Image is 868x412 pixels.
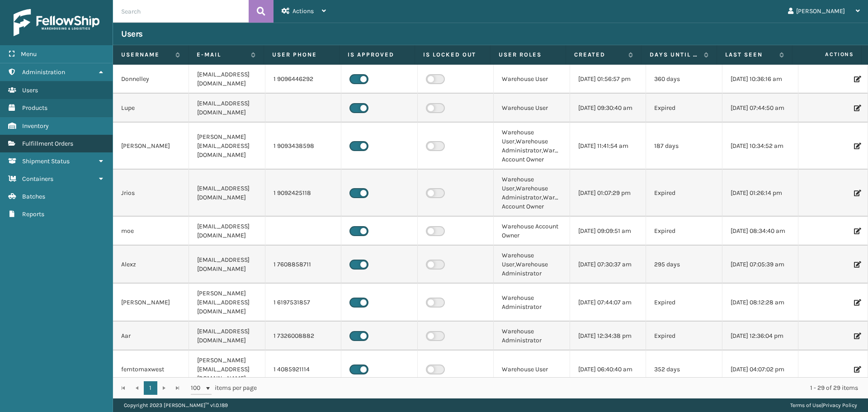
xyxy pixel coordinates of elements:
[22,157,70,165] span: Shipment Status
[854,299,859,306] i: Edit
[722,284,798,322] td: [DATE] 08:12:28 am
[189,217,265,246] td: [EMAIL_ADDRESS][DOMAIN_NAME]
[646,123,722,170] td: 187 days
[191,381,257,395] span: items per page
[722,350,798,388] td: [DATE] 04:07:02 pm
[113,322,189,350] td: Aar
[494,170,570,217] td: Warehouse User,Warehouse Administrator,Warehouse Account Owner
[854,143,859,149] i: Edit
[113,170,189,217] td: Jrios
[574,51,624,59] label: Created
[494,246,570,284] td: Warehouse User,Warehouse Administrator
[854,190,859,196] i: Edit
[570,322,646,350] td: [DATE] 12:34:38 pm
[269,384,858,393] div: 1 - 29 of 29 items
[823,402,857,408] a: Privacy Policy
[272,51,331,59] label: User phone
[124,398,228,412] p: Copyright 2023 [PERSON_NAME]™ v 1.0.189
[646,217,722,246] td: Expired
[854,76,859,82] i: Edit
[854,105,859,111] i: Edit
[113,94,189,123] td: Lupe
[22,86,38,94] span: Users
[494,284,570,322] td: Warehouse Administrator
[722,170,798,217] td: [DATE] 01:26:14 pm
[14,9,99,36] img: logo
[113,217,189,246] td: moe
[113,246,189,284] td: Alexz
[22,68,65,76] span: Administration
[121,28,143,39] h3: Users
[650,51,699,59] label: Days until password expires
[265,322,341,350] td: 1 7326008882
[570,94,646,123] td: [DATE] 09:30:40 am
[265,246,341,284] td: 1 7608858711
[790,402,821,408] a: Terms of Use
[189,123,265,170] td: [PERSON_NAME][EMAIL_ADDRESS][DOMAIN_NAME]
[22,175,53,183] span: Containers
[494,94,570,123] td: Warehouse User
[790,398,857,412] div: |
[722,94,798,123] td: [DATE] 07:44:50 am
[494,350,570,388] td: Warehouse User
[854,366,859,373] i: Edit
[423,51,482,59] label: Is Locked Out
[646,94,722,123] td: Expired
[189,65,265,94] td: [EMAIL_ADDRESS][DOMAIN_NAME]
[646,65,722,94] td: 360 days
[22,210,44,218] span: Reports
[722,217,798,246] td: [DATE] 08:34:40 am
[265,123,341,170] td: 1 9093438598
[189,284,265,322] td: [PERSON_NAME][EMAIL_ADDRESS][DOMAIN_NAME]
[854,228,859,234] i: Edit
[646,170,722,217] td: Expired
[21,50,37,58] span: Menu
[646,284,722,322] td: Expired
[189,170,265,217] td: [EMAIL_ADDRESS][DOMAIN_NAME]
[646,350,722,388] td: 352 days
[189,350,265,388] td: [PERSON_NAME][EMAIL_ADDRESS][DOMAIN_NAME]
[494,123,570,170] td: Warehouse User,Warehouse Administrator,Warehouse Account Owner
[499,51,557,59] label: User Roles
[197,51,246,59] label: E-mail
[570,350,646,388] td: [DATE] 06:40:40 am
[22,122,49,130] span: Inventory
[722,65,798,94] td: [DATE] 10:36:16 am
[722,322,798,350] td: [DATE] 12:36:04 pm
[722,123,798,170] td: [DATE] 10:34:52 am
[265,65,341,94] td: 1 9096446292
[854,261,859,268] i: Edit
[113,65,189,94] td: Donnelley
[494,217,570,246] td: Warehouse Account Owner
[22,104,47,112] span: Products
[646,322,722,350] td: Expired
[144,381,157,395] a: 1
[570,170,646,217] td: [DATE] 01:07:29 pm
[113,350,189,388] td: femtomaxwest
[189,246,265,284] td: [EMAIL_ADDRESS][DOMAIN_NAME]
[348,51,406,59] label: Is Approved
[113,284,189,322] td: [PERSON_NAME]
[494,322,570,350] td: Warehouse Administrator
[570,123,646,170] td: [DATE] 11:41:54 am
[570,65,646,94] td: [DATE] 01:56:57 pm
[570,284,646,322] td: [DATE] 07:44:07 am
[570,246,646,284] td: [DATE] 07:30:37 am
[191,384,204,393] span: 100
[113,123,189,170] td: [PERSON_NAME]
[725,51,775,59] label: Last Seen
[494,65,570,94] td: Warehouse User
[795,47,859,62] span: Actions
[265,170,341,217] td: 1 9092425118
[121,51,171,59] label: Username
[265,350,341,388] td: 1 4085921114
[722,246,798,284] td: [DATE] 07:05:39 am
[292,7,314,15] span: Actions
[570,217,646,246] td: [DATE] 09:09:51 am
[22,193,45,200] span: Batches
[189,322,265,350] td: [EMAIL_ADDRESS][DOMAIN_NAME]
[22,140,73,147] span: Fulfillment Orders
[189,94,265,123] td: [EMAIL_ADDRESS][DOMAIN_NAME]
[265,284,341,322] td: 1 6197531857
[646,246,722,284] td: 295 days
